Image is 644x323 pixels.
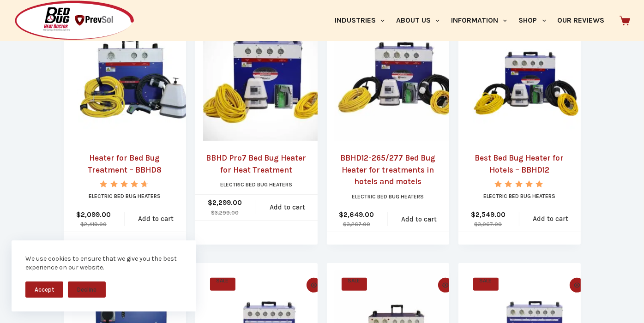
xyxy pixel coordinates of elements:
span: $ [339,210,343,219]
span: Rated out of 5 [100,180,146,209]
span: $ [474,221,478,227]
span: SALE [342,278,367,291]
a: Add to cart: “BBHD12-265/277 Bed Bug Heater for treatments in hotels and motels” [388,206,451,232]
bdi: 2,419.00 [80,221,107,227]
bdi: 3,067.00 [474,221,502,227]
button: Accept [25,281,63,298]
a: Electric Bed Bug Heaters [352,193,424,200]
a: Electric Bed Bug Heaters [89,193,161,199]
div: Rated 4.67 out of 5 [100,180,149,187]
a: BBHD Pro7 Bed Bug Heater for Heat Treatment [203,16,328,141]
a: Heater for Bed Bug Treatment - BBHD8 [72,16,197,141]
a: Add to cart: “Heater for Bed Bug Treatment - BBHD8” [125,206,187,232]
button: Quick view toggle [307,278,321,293]
bdi: 3,267.00 [343,221,370,227]
span: $ [343,221,347,227]
span: SALE [473,278,499,291]
bdi: 2,299.00 [208,198,242,207]
span: $ [76,210,81,219]
button: Open LiveChat chat widget [7,4,35,31]
bdi: 3,299.00 [211,209,239,216]
a: Add to cart: “Best Bed Bug Heater for Hotels - BBHD12” [519,206,582,232]
a: Best Bed Bug Heater for Hotels - BBHD12 [466,16,591,141]
a: BBHD Pro7 Bed Bug Heater for Heat Treatment [203,152,310,176]
button: Decline [68,281,106,298]
a: BBHD12-265/277 Bed Bug Heater for treatments in hotels and motels [335,152,441,188]
span: Rated out of 5 [494,180,544,209]
span: SALE [210,278,235,291]
a: Electric Bed Bug Heaters [483,193,555,199]
a: Heater for Bed Bug Treatment – BBHD8 [72,152,178,176]
div: Rated 5.00 out of 5 [494,180,544,187]
button: Quick view toggle [438,278,453,293]
a: Electric Bed Bug Heaters [220,181,292,188]
a: BBHD12-265/277 Bed Bug Heater for treatments in hotels and motels [335,16,460,141]
a: Add to cart: “BBHD Pro7 Bed Bug Heater for Heat Treatment” [256,195,319,220]
bdi: 2,649.00 [339,210,374,219]
bdi: 2,099.00 [76,210,111,219]
span: $ [471,210,475,219]
span: $ [208,198,212,207]
bdi: 2,549.00 [471,210,506,219]
div: We use cookies to ensure that we give you the best experience on our website. [25,254,182,272]
button: Quick view toggle [570,278,584,293]
span: $ [211,209,215,216]
span: $ [80,221,84,227]
a: Best Bed Bug Heater for Hotels – BBHD12 [466,152,573,176]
